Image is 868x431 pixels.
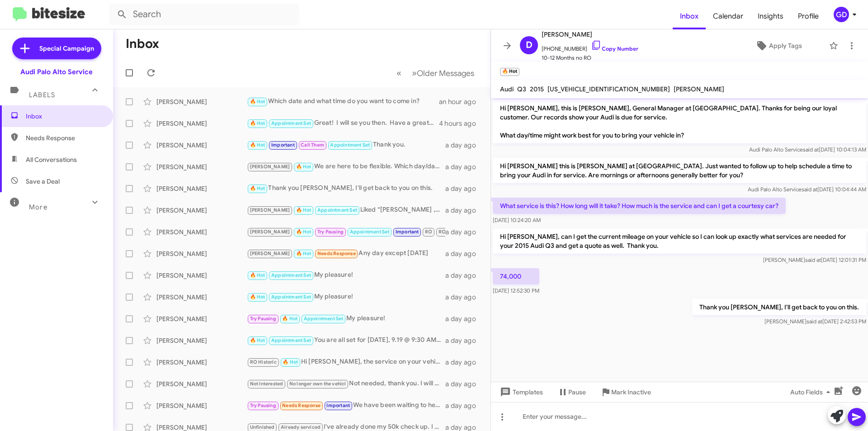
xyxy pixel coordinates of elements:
span: Inbox [26,112,103,121]
span: No longer own the vehicl [289,381,346,387]
div: [PERSON_NAME] [156,249,247,258]
span: [PERSON_NAME] [250,207,290,213]
div: a day ago [445,271,483,280]
span: Call Them [301,142,324,148]
span: [PERSON_NAME] [674,85,724,93]
span: Appointment Set [271,120,311,126]
span: Audi Palo Alto Service [DATE] 10:04:44 AM [748,186,866,193]
span: 🔥 Hot [250,99,265,104]
div: a day ago [445,249,483,258]
div: My pleasure! [247,270,445,280]
span: said at [803,146,819,153]
span: More [29,203,47,211]
span: Appointment Set [304,316,344,322]
a: Calendar [706,3,750,29]
span: 🔥 Hot [296,164,311,170]
span: Auto Fields [790,384,834,400]
div: My pleasure! [247,313,445,324]
a: Profile [791,3,826,29]
span: [PERSON_NAME] [250,229,290,235]
span: said at [802,186,817,193]
span: Appointment Set [271,272,311,278]
p: Hi [PERSON_NAME], can I get the current mileage on your vehicle so I can look up exactly what ser... [493,228,866,254]
div: [PERSON_NAME] [156,358,247,367]
span: 10-12 Months no RO [542,53,638,62]
span: [PERSON_NAME] [DATE] 12:01:31 PM [763,256,866,263]
button: Apply Tags [732,38,825,54]
span: [PHONE_NUMBER] [542,40,638,53]
span: RO [425,229,432,235]
span: Appointment Set [271,337,311,343]
span: [PERSON_NAME] [542,29,638,40]
div: a day ago [445,358,483,367]
div: [PERSON_NAME] [156,184,247,193]
div: [PERSON_NAME] [156,271,247,280]
div: Which date and what time do you want to come in? [247,96,439,107]
div: a day ago [445,206,483,215]
div: a day ago [445,162,483,171]
span: 🔥 Hot [250,142,265,148]
span: All Conversations [26,155,77,164]
span: [PERSON_NAME] [DATE] 2:42:53 PM [764,318,866,325]
div: Audi Palo Alto Service [20,67,93,76]
div: Any day except [DATE] [247,248,445,259]
span: Special Campaign [39,44,94,53]
div: Great! I will se you then. Have a great day! [247,118,439,128]
span: Important [271,142,295,148]
span: 🔥 Hot [250,272,265,278]
span: 🔥 Hot [250,185,265,191]
span: said at [805,256,821,263]
div: GD [834,7,849,22]
a: Inbox [673,3,706,29]
span: Labels [29,91,55,99]
div: We have been waiting to hear from you about the part. We keep being told it isn't in to do the se... [247,400,445,411]
span: » [412,67,417,79]
button: Auto Fields [783,384,841,400]
button: Pause [550,384,593,400]
small: 🔥 Hot [500,68,519,76]
span: Not Interested [250,381,283,387]
span: Audi [500,85,514,93]
div: [PERSON_NAME] [156,206,247,215]
div: [PERSON_NAME] [156,401,247,410]
span: [DATE] 12:52:30 PM [493,287,539,294]
span: 🔥 Hot [282,316,297,322]
span: Unfinished [250,424,275,430]
div: a day ago [445,379,483,388]
div: Be there in a few minutes [247,227,445,237]
span: Needs Response [317,251,356,256]
span: RO Responded [439,229,473,235]
span: Apply Tags [769,38,802,54]
span: Appointment Set [350,229,390,235]
button: GD [826,7,858,22]
span: « [396,67,401,79]
span: Mark Inactive [611,384,651,400]
button: Previous [391,64,407,82]
div: [PERSON_NAME] [156,293,247,302]
div: a day ago [445,293,483,302]
a: Copy Number [591,45,638,52]
span: Needs Response [26,133,103,142]
nav: Page navigation example [392,64,480,82]
div: Thank you. [247,140,445,150]
span: 🔥 Hot [296,207,311,213]
span: Older Messages [417,68,474,78]
button: Next [406,64,480,82]
input: Search [109,4,299,25]
span: Try Pausing [317,229,344,235]
span: Templates [498,384,543,400]
span: 2015 [530,85,544,93]
h1: Inbox [126,37,159,51]
div: Hi [PERSON_NAME], the service on your vehicle is due as the normal service interval on your vehic... [247,357,445,367]
div: an hour ago [439,97,483,106]
span: Already serviced [281,424,321,430]
p: Thank you [PERSON_NAME], I'll get back to you on this. [692,299,866,315]
div: [PERSON_NAME] [156,379,247,388]
span: Needs Response [282,403,321,408]
a: Insights [750,3,791,29]
p: What service is this? How long will it take? How much is the service and can I get a courtesy car? [493,198,786,214]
